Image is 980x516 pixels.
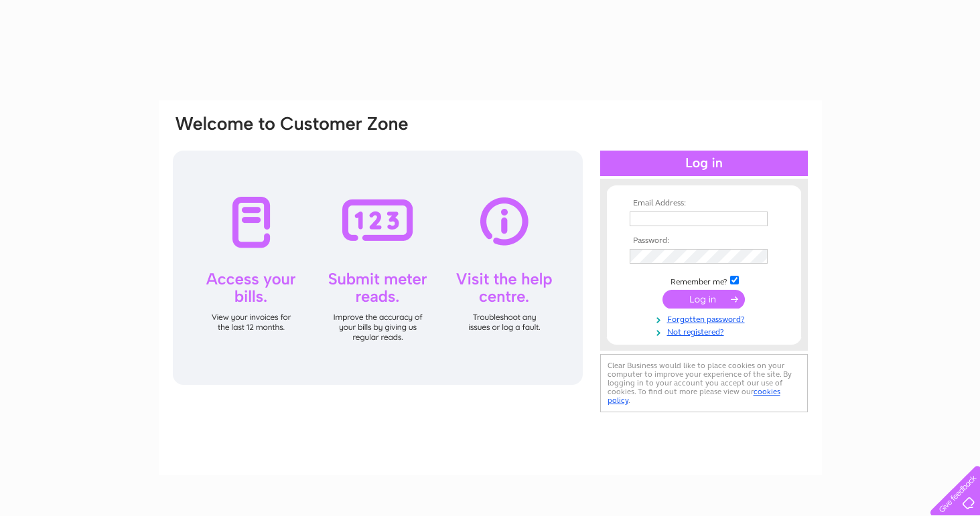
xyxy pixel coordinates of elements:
a: cookies policy [608,387,780,405]
td: Remember me? [626,274,782,287]
div: Clear Business would like to place cookies on your computer to improve your experience of the sit... [600,354,808,412]
th: Password: [626,236,782,246]
th: Email Address: [626,199,782,208]
input: Submit [662,290,745,309]
a: Forgotten password? [630,312,782,325]
a: Not registered? [630,325,782,337]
